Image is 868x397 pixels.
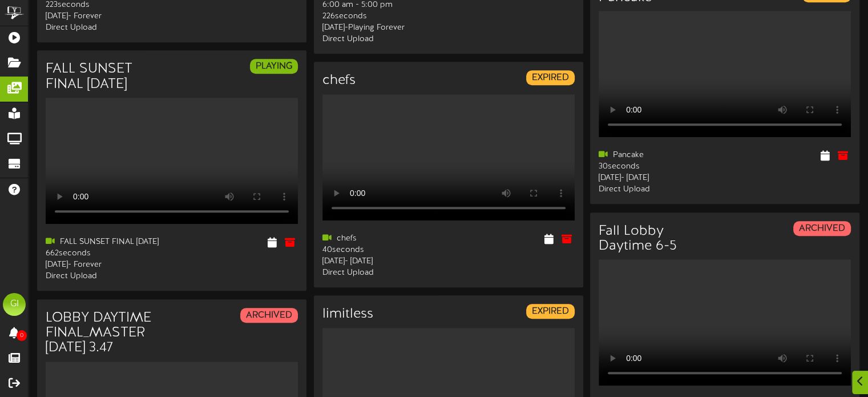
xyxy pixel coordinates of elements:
div: 40 seconds [322,244,440,256]
h3: LOBBY DAYTIME FINAL_MASTER [DATE] 3.47 [46,311,163,356]
div: chefs [322,233,440,244]
h3: limitless [322,307,373,322]
video: Your browser does not support HTML5 video. [599,259,851,386]
h3: FALL SUNSET FINAL [DATE] [46,62,163,92]
span: 0 [17,330,27,341]
div: [DATE] - [DATE] [599,173,716,184]
strong: EXPIRED [532,306,569,316]
h3: Fall Lobby Daytime 6-5 [599,224,716,254]
strong: ARCHIVED [246,310,292,320]
strong: PLAYING [256,61,292,71]
div: 662 seconds [46,248,163,259]
video: Your browser does not support HTML5 video. [46,98,298,224]
div: [DATE] - [DATE] [322,256,440,267]
strong: EXPIRED [532,73,569,83]
div: Direct Upload [322,34,440,45]
div: 226 seconds [322,11,440,22]
div: 30 seconds [599,161,716,173]
div: [DATE] - Forever [46,259,163,271]
div: Direct Upload [46,22,163,34]
div: GI [3,293,26,316]
div: Direct Upload [599,184,716,195]
div: [DATE] - Forever [46,11,163,22]
div: Direct Upload [46,271,163,282]
div: Pancake [599,150,716,161]
strong: ARCHIVED [799,223,845,234]
video: Your browser does not support HTML5 video. [322,94,575,220]
div: Direct Upload [322,267,440,279]
div: [DATE] - Playing Forever [322,22,440,34]
video: Your browser does not support HTML5 video. [599,11,851,137]
h3: chefs [322,73,356,88]
div: FALL SUNSET FINAL [DATE] [46,236,163,248]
